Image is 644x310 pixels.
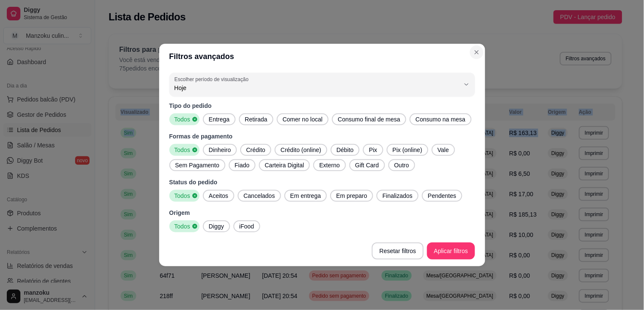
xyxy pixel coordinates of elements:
[277,146,325,154] span: Crédito (online)
[174,84,460,92] span: Hoje
[159,44,485,69] header: Filtros avançados
[169,73,475,96] button: Escolher período de visualizaçãoHoje
[275,144,327,156] button: Crédito (online)
[171,115,192,124] span: Todos
[387,144,428,156] button: Pix (online)
[284,190,327,202] button: Em entrega
[171,222,192,231] span: Todos
[277,113,329,125] button: Comer no local
[174,76,251,83] label: Escolher período de visualização
[171,146,192,154] span: Todos
[169,209,475,217] p: Origem
[366,146,380,154] span: Pix
[205,222,228,231] span: Diggy
[169,220,200,232] button: Todos
[231,161,253,169] span: Fiado
[412,115,469,124] span: Consumo na mesa
[333,146,357,154] span: Débito
[287,192,324,200] span: Em entrega
[239,113,273,125] button: Retirada
[332,113,406,125] button: Consumo final de mesa
[316,161,343,169] span: Externo
[330,190,373,202] button: Em preparo
[172,161,223,169] span: Sem Pagamento
[169,132,475,141] p: Formas de pagamento
[427,242,475,259] button: Aplicar filtros
[205,115,233,124] span: Entrega
[169,159,225,171] button: Sem Pagamento
[313,159,346,171] button: Externo
[233,220,260,232] button: iFood
[425,192,460,200] span: Pendentes
[470,45,484,59] button: Close
[203,144,237,156] button: Dinheiro
[203,113,236,125] button: Entrega
[205,146,234,154] span: Dinheiro
[377,190,419,202] button: Finalizados
[171,192,192,200] span: Todos
[242,115,271,124] span: Retirada
[389,146,426,154] span: Pix (online)
[240,144,271,156] button: Crédito
[379,192,416,200] span: Finalizados
[169,144,200,156] button: Todos
[203,220,230,232] button: Diggy
[229,159,256,171] button: Fiado
[259,159,310,171] button: Carteira Digital
[352,161,382,169] span: Gift Card
[240,192,278,200] span: Cancelados
[331,144,360,156] button: Débito
[169,101,475,110] p: Tipo do pedido
[391,161,413,169] span: Outro
[169,178,475,186] p: Status do pedido
[363,144,383,156] button: Pix
[388,159,415,171] button: Outro
[410,113,472,125] button: Consumo na mesa
[236,222,258,231] span: iFood
[434,146,453,154] span: Vale
[335,115,404,124] span: Consumo final de mesa
[243,146,269,154] span: Crédito
[432,144,455,156] button: Vale
[333,192,371,200] span: Em preparo
[169,113,200,125] button: Todos
[422,190,462,202] button: Pendentes
[279,115,326,124] span: Comer no local
[169,190,200,202] button: Todos
[205,192,232,200] span: Aceitos
[238,190,281,202] button: Cancelados
[203,190,234,202] button: Aceitos
[262,161,308,169] span: Carteira Digital
[372,242,424,259] button: Resetar filtros
[349,159,385,171] button: Gift Card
